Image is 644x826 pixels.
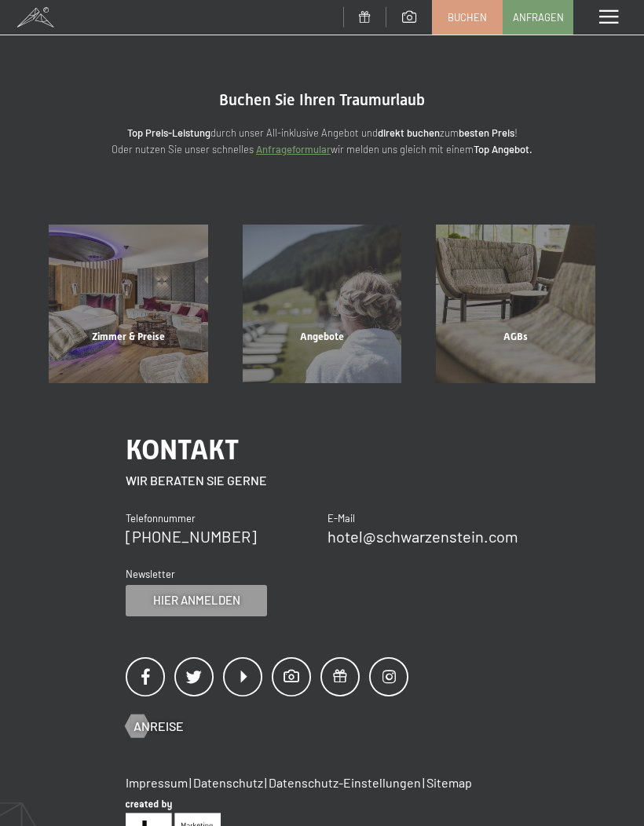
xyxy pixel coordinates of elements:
[126,512,196,524] span: Telefonnummer
[513,10,564,24] span: Anfragen
[126,775,188,790] a: Impressum
[126,527,257,546] a: [PHONE_NUMBER]
[92,331,165,342] span: Zimmer & Preise
[189,775,192,790] span: |
[225,225,419,384] a: Buchung Angebote
[327,527,518,546] a: hotel@schwarzenstein.com
[448,10,487,24] span: Buchen
[265,775,267,790] span: |
[503,1,573,34] a: Anfragen
[459,126,514,139] strong: besten Preis
[327,512,355,524] span: E-Mail
[126,568,175,580] span: Newsletter
[63,125,581,158] p: durch unser All-inklusive Angebot und zum ! Oder nutzen Sie unser schnelles wir melden uns gleich...
[423,775,425,790] span: |
[256,143,331,155] a: Anfrageformular
[219,90,425,109] span: Buchen Sie Ihren Traumurlaub
[153,592,240,609] span: Hier anmelden
[269,775,421,790] a: Datenschutz-Einstellungen
[474,143,532,155] strong: Top Angebot.
[31,225,225,384] a: Buchung Zimmer & Preise
[134,718,184,735] span: Anreise
[126,433,239,466] span: Kontakt
[433,1,502,34] a: Buchen
[378,126,440,139] strong: direkt buchen
[127,126,210,139] strong: Top Preis-Leistung
[126,473,267,488] span: Wir beraten Sie gerne
[419,225,613,384] a: Buchung AGBs
[426,775,472,790] a: Sitemap
[503,331,528,342] span: AGBs
[300,331,344,342] span: Angebote
[193,775,263,790] a: Datenschutz
[126,718,184,735] a: Anreise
